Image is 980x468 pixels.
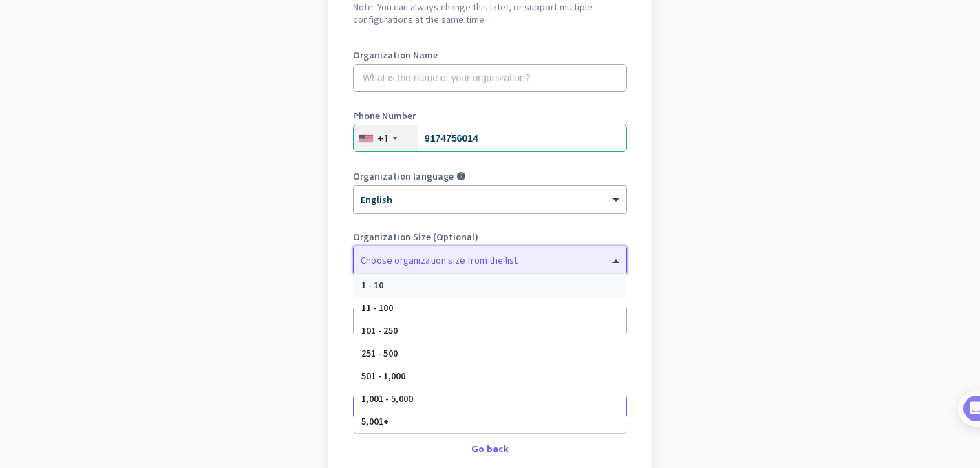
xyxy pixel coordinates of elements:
div: +1 [377,131,389,145]
label: Organization language [353,171,454,181]
label: Organization Name [353,50,627,60]
div: Go back [353,444,627,454]
i: help [456,171,466,181]
label: Organization Size (Optional) [353,232,627,242]
label: Organization Time Zone [353,292,627,302]
span: 251 - 500 [361,347,398,359]
span: 101 - 250 [361,324,398,337]
button: Create Organization [353,394,627,419]
span: 501 - 1,000 [361,370,405,382]
span: 1,001 - 5,000 [361,392,413,405]
input: 201-555-0123 [353,125,627,152]
span: 11 - 100 [361,301,393,314]
span: 5,001+ [361,415,389,427]
span: 1 - 10 [361,279,383,291]
h2: Note: You can always change this later, or support multiple configurations at the same time [353,1,627,25]
label: Phone Number [353,111,627,120]
input: What is the name of your organization? [353,64,627,92]
div: Options List [354,274,626,433]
